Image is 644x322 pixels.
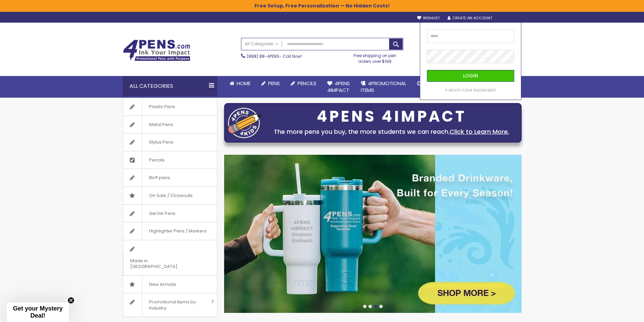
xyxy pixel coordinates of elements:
a: Made in [GEOGRAPHIC_DATA] [123,240,217,275]
span: Gel Ink Pens [142,205,182,222]
span: All Categories [245,41,279,47]
div: Free shipping on pen orders over $199 [347,50,403,64]
a: Stylus Pens [123,133,217,151]
a: Metal Pens [123,116,217,133]
div: Get your Mystery Deal!Close teaser [7,302,69,322]
span: Pens [268,80,280,87]
span: Metal Pens [142,116,180,133]
a: Plastic Pens [123,98,217,116]
a: Gel Ink Pens [123,205,217,222]
div: 4PENS 4IMPACT [265,109,518,124]
iframe: Google Customer Reviews [588,304,644,322]
span: 4Pens 4impact [327,80,350,94]
a: Rush [412,76,442,91]
span: On Sale / Closeouts [142,187,199,204]
a: All Categories [241,38,282,49]
a: On Sale / Closeouts [123,187,217,204]
span: Pencils [142,151,171,169]
span: Forgot Your Password? [445,88,496,93]
span: Pencils [297,80,316,87]
a: Forgot Your Password? [445,88,496,93]
img: 4Pens Custom Pens and Promotional Products [123,40,190,61]
span: Get your Mystery Deal! [13,305,63,319]
span: Highlighter Pens / Markers [142,222,213,240]
span: Promotional Items by Industry [142,293,209,317]
a: Pencils [123,151,217,169]
span: Plastic Pens [142,98,182,116]
a: New Arrivals [123,276,217,293]
span: Bic® pens [142,169,177,187]
div: All Categories [123,76,217,96]
a: Pens [256,76,285,91]
div: The more pens you buy, the more students we can reach. [265,127,518,137]
a: Promotional Items by Industry [123,293,217,317]
span: 4PROMOTIONAL ITEMS [361,80,406,94]
button: Close teaser [68,297,74,304]
span: Stylus Pens [142,133,180,151]
a: Click to Learn More. [450,127,509,136]
img: /custom-drinkware.html [224,155,522,313]
span: Home [237,80,251,87]
span: Made in [GEOGRAPHIC_DATA] [123,252,200,275]
span: New Arrivals [142,276,183,293]
img: four_pen_logo.png [228,107,262,138]
a: (888) 88-4PENS [247,53,279,59]
a: 4Pens4impact [322,76,355,98]
button: Login [427,70,514,82]
a: Highlighter Pens / Markers [123,222,217,240]
span: Login [463,72,478,79]
span: - Call Now! [247,53,302,59]
a: Bic® pens [123,169,217,187]
div: Sign In [499,16,521,21]
a: Home [224,76,256,91]
a: Wishlist [417,16,440,21]
a: Pencils [285,76,322,91]
a: 4PROMOTIONALITEMS [355,76,412,98]
a: Create an Account [448,16,492,21]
